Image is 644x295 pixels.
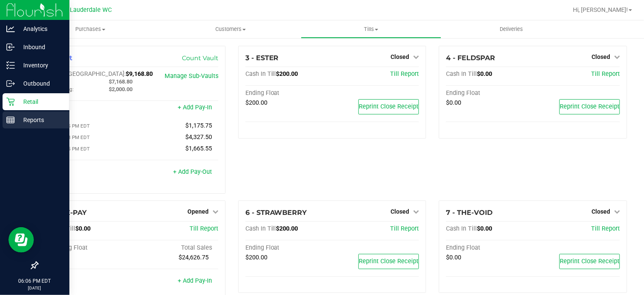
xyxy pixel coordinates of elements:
[446,244,533,252] div: Ending Float
[390,70,419,78] a: Till Report
[185,122,212,129] span: $1,175.75
[126,70,153,78] span: $9,168.80
[8,227,34,253] iframe: Resource center
[276,225,298,232] span: $200.00
[6,79,15,88] inline-svg: Outbound
[179,254,209,261] span: $24,626.75
[6,25,15,33] inline-svg: Analytics
[245,99,267,106] span: $200.00
[4,277,66,285] p: 06:06 PM EDT
[185,134,212,141] span: $4,327.50
[245,70,276,78] span: Cash In Till
[15,78,66,89] p: Outbound
[477,225,492,232] span: $0.00
[187,208,209,215] span: Opened
[477,70,492,78] span: $0.00
[441,20,582,38] a: Deliveries
[15,24,66,34] p: Analytics
[301,20,441,38] a: Tills
[592,53,610,60] span: Closed
[75,225,91,232] span: $0.00
[446,209,493,217] span: 7 - THE-VOID
[390,225,419,232] a: Till Report
[15,42,66,52] p: Inbound
[20,20,161,38] a: Purchases
[358,254,419,269] button: Reprint Close Receipt
[4,285,66,291] p: [DATE]
[61,6,112,14] span: Ft. Lauderdale WC
[44,278,131,286] div: Pay-Ins
[44,169,131,177] div: Pay-Outs
[182,54,218,62] a: Count Vault
[6,43,15,51] inline-svg: Inbound
[6,116,15,124] inline-svg: Reports
[15,97,66,107] p: Retail
[131,244,218,252] div: Total Sales
[573,6,628,13] span: Hi, [PERSON_NAME]!
[358,99,419,114] button: Reprint Close Receipt
[391,208,409,215] span: Closed
[359,258,418,265] span: Reprint Close Receipt
[446,54,495,62] span: 4 - FELDSPAR
[446,89,533,97] div: Ending Float
[301,25,441,33] span: Tills
[446,225,477,232] span: Cash In Till
[165,72,218,80] a: Manage Sub-Vaults
[173,168,212,175] a: + Add Pay-Out
[359,103,418,110] span: Reprint Close Receipt
[178,277,212,284] a: + Add Pay-In
[44,70,126,78] span: Cash In [GEOGRAPHIC_DATA]:
[591,70,620,78] a: Till Report
[245,54,279,62] span: 3 - ESTER
[20,25,161,33] span: Purchases
[245,89,332,97] div: Ending Float
[560,103,619,110] span: Reprint Close Receipt
[560,258,619,265] span: Reprint Close Receipt
[44,244,131,252] div: Beginning Float
[488,25,534,33] span: Deliveries
[446,70,477,78] span: Cash In Till
[15,60,66,70] p: Inventory
[161,25,301,33] span: Customers
[161,20,301,38] a: Customers
[559,99,620,114] button: Reprint Close Receipt
[109,78,132,85] span: $7,168.80
[245,244,332,252] div: Ending Float
[44,105,131,112] div: Pay-Ins
[15,115,66,125] p: Reports
[109,86,132,92] span: $2,000.00
[559,254,620,269] button: Reprint Close Receipt
[391,53,409,60] span: Closed
[245,254,267,261] span: $200.00
[446,99,461,106] span: $0.00
[591,225,620,232] a: Till Report
[190,225,218,232] a: Till Report
[276,70,298,78] span: $200.00
[6,97,15,106] inline-svg: Retail
[446,254,461,261] span: $0.00
[245,225,276,232] span: Cash In Till
[592,208,610,215] span: Closed
[245,209,307,217] span: 6 - STRAWBERRY
[178,104,212,111] a: + Add Pay-In
[6,61,15,70] inline-svg: Inventory
[185,145,212,152] span: $1,665.55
